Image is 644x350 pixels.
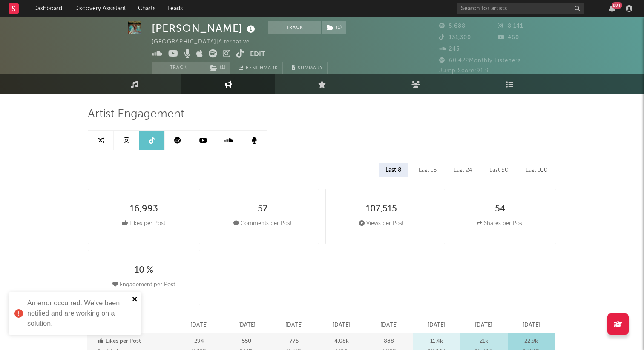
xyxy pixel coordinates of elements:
[380,320,398,330] p: [DATE]
[439,23,466,29] span: 5,688
[132,296,138,304] button: close
[152,21,257,35] div: [PERSON_NAME]
[290,336,299,347] p: 775
[447,163,479,177] div: Last 24
[430,336,443,347] p: 11.4k
[88,109,184,120] span: Artist Engagement
[242,336,251,347] p: 550
[359,219,404,229] div: Views per Post
[519,163,554,177] div: Last 100
[234,62,283,74] a: Benchmark
[112,280,175,290] div: Engagement per Post
[379,163,408,177] div: Last 8
[233,219,292,229] div: Comments per Post
[439,35,471,40] span: 131,300
[498,35,519,40] span: 460
[475,320,492,330] p: [DATE]
[250,49,265,60] button: Edit
[412,163,443,177] div: Last 16
[439,46,460,52] span: 245
[483,163,515,177] div: Last 50
[322,21,346,34] button: (1)
[238,320,256,330] p: [DATE]
[205,62,230,74] span: ( 1 )
[27,298,129,329] div: An error occurred. We've been notified and are working on a solution.
[152,62,205,74] button: Track
[246,63,278,74] span: Benchmark
[130,204,158,214] div: 16,993
[612,2,622,9] div: 99 +
[439,68,489,74] span: Jump Score: 91.9
[194,336,204,347] p: 294
[428,320,445,330] p: [DATE]
[495,204,506,214] div: 54
[480,336,488,347] p: 21k
[122,219,165,229] div: Likes per Post
[439,58,521,63] span: 60,422 Monthly Listeners
[333,320,350,330] p: [DATE]
[190,320,208,330] p: [DATE]
[366,204,397,214] div: 107,515
[298,66,323,71] span: Summary
[457,3,584,14] input: Search for artists
[609,5,615,12] button: 99+
[524,336,538,347] p: 22.9k
[135,265,153,276] div: 10 %
[287,62,328,74] button: Summary
[258,204,267,214] div: 57
[334,336,349,347] p: 4.08k
[477,219,524,229] div: Shares per Post
[321,21,346,34] span: ( 1 )
[384,336,394,347] p: 888
[152,37,259,47] div: [GEOGRAPHIC_DATA] | Alternative
[523,320,540,330] p: [DATE]
[285,320,303,330] p: [DATE]
[205,62,230,74] button: (1)
[498,23,523,29] span: 8,141
[268,21,321,34] button: Track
